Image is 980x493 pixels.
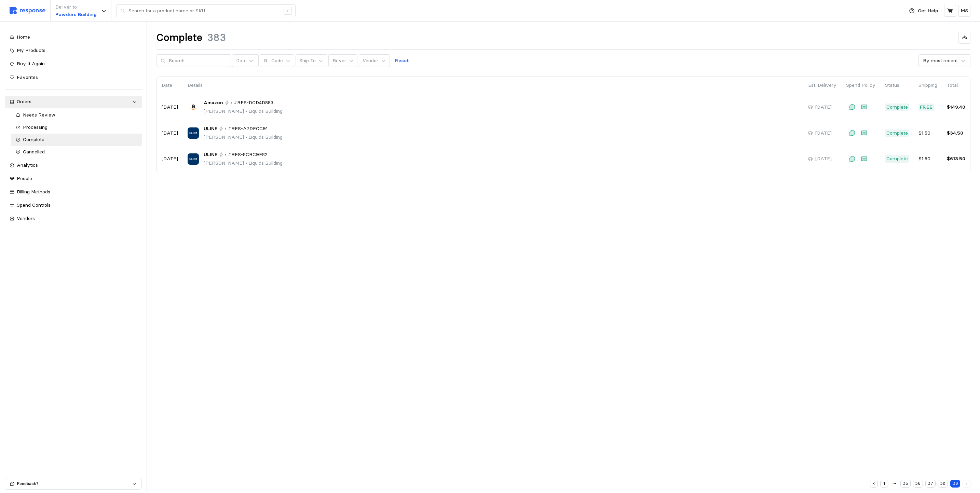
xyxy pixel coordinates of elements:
p: Est. Delivery [808,82,836,89]
p: Complete [886,104,908,111]
button: Buyer [328,54,357,67]
span: Buy It Again [17,60,45,67]
a: Home [5,31,142,43]
p: [DATE] [162,129,178,137]
button: 39 [950,480,960,488]
p: Ship To [299,57,316,65]
span: #RES-8CBC9E82 [228,151,268,159]
p: • [224,151,227,159]
h1: 383 [207,31,226,44]
img: svg%3e [10,7,45,14]
span: • [244,134,248,140]
a: Processing [11,121,142,134]
a: Cancelled [11,146,142,158]
button: Feedback? [5,478,141,489]
span: • [244,160,248,166]
p: $1.50 [918,129,937,137]
p: Reset [395,57,409,65]
span: Spend Controls [17,202,51,208]
p: [PERSON_NAME] Liquids Building [204,160,283,167]
span: Billing Methods [17,189,50,195]
div: By most recent [923,57,958,64]
div: Orders [17,98,130,106]
p: Complete [886,155,908,163]
p: Complete [886,129,908,137]
button: 36 [913,480,923,488]
button: GL Code [260,54,294,67]
span: People [17,175,32,181]
p: $149.40 [947,104,965,111]
button: 35 [900,480,910,488]
a: Analytics [5,159,142,172]
span: Home [17,34,30,40]
span: Vendors [17,215,35,221]
p: [DATE] [162,155,178,163]
p: Details [188,82,799,89]
img: ULINE [188,153,199,165]
p: Free [920,104,933,111]
span: Cancelled [23,149,45,155]
h1: Complete [156,31,202,44]
p: GL Code [264,57,283,65]
span: Analytics [17,162,38,168]
span: My Products [17,47,45,53]
a: Buy It Again [5,58,142,70]
button: MS [958,5,970,17]
p: [DATE] [815,104,832,111]
span: • [244,108,248,114]
p: MS [961,7,968,15]
input: Search for a product name or SKU [128,5,280,17]
a: Needs Review [11,109,142,121]
p: Get Help [918,7,938,15]
p: Date [162,82,178,89]
button: Ship To [296,54,327,67]
button: Vendor [359,54,390,67]
input: Search [169,55,227,67]
p: Shipping [918,82,937,89]
a: My Products [5,44,142,57]
p: Deliver to [55,3,97,11]
div: Date [236,57,247,64]
a: Vendors [5,213,142,225]
span: Amazon [204,99,223,107]
button: Reset [391,54,413,67]
span: ULINE [204,125,217,133]
p: Powders Building [55,11,97,18]
button: Get Help [905,4,942,17]
button: 37 [925,480,935,488]
p: • [230,99,232,107]
img: Amazon [188,101,199,113]
span: #RES-DCD4D883 [234,99,273,107]
a: Spend Controls [5,199,142,211]
p: Status [885,82,909,89]
p: $613.50 [947,155,965,163]
p: Total [947,82,965,89]
span: Needs Review [23,112,55,118]
p: [PERSON_NAME] Liquids Building [204,134,283,141]
p: Buyer [332,57,346,65]
p: [DATE] [815,129,832,137]
a: Complete [11,134,142,146]
span: ULINE [204,151,217,159]
button: 1 [880,480,888,488]
span: #RES-A7DFCC91 [228,125,268,133]
a: Orders [5,96,142,108]
p: Feedback? [17,481,132,487]
p: • [224,125,227,133]
p: [DATE] [815,155,832,163]
p: [PERSON_NAME] Liquids Building [204,108,283,115]
p: Vendor [363,57,378,65]
div: / [284,7,292,15]
a: Billing Methods [5,186,142,198]
p: $1.50 [918,155,937,163]
p: $34.50 [947,129,965,137]
button: 38 [938,480,948,488]
span: Processing [23,124,47,130]
span: Favorites [17,74,38,80]
p: [DATE] [162,104,178,111]
a: People [5,173,142,185]
span: Complete [23,136,44,142]
a: Favorites [5,71,142,84]
img: ULINE [188,127,199,139]
p: Spend Policy [846,82,875,89]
